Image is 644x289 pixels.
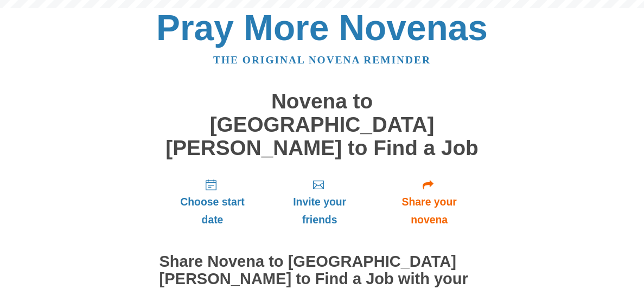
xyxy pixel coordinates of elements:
[160,90,485,159] h1: Novena to [GEOGRAPHIC_DATA][PERSON_NAME] to Find a Job
[156,8,488,48] a: Pray More Novenas
[160,170,266,235] a: Choose start date
[276,193,362,229] span: Invite your friends
[385,193,474,229] span: Share your novena
[170,193,255,229] span: Choose start date
[213,54,431,66] a: The original novena reminder
[374,170,485,235] a: Share your novena
[265,170,373,235] a: Invite your friends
